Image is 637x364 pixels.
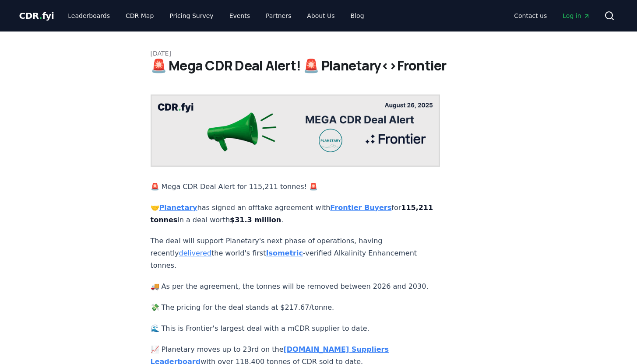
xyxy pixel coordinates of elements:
[151,322,440,335] p: 🌊 This is Frontier's largest deal with a mCDR supplier to date.
[119,8,161,24] a: CDR Map
[151,202,440,226] p: 🤝 has signed an offtake agreement with for in a deal worth .
[563,11,590,20] span: Log in
[266,249,303,257] a: Isometric
[556,8,597,24] a: Log in
[179,249,211,257] a: delivered
[344,8,371,24] a: Blog
[19,10,54,21] span: CDR fyi
[61,8,371,24] nav: Main
[39,10,42,21] span: .
[162,8,220,24] a: Pricing Survey
[507,8,554,24] a: Contact us
[259,8,298,24] a: Partners
[151,94,440,167] img: blog post image
[507,8,597,24] nav: Main
[151,58,487,73] h1: 🚨 Mega CDR Deal Alert! 🚨 Planetary<>Frontier
[222,8,257,24] a: Events
[330,203,391,212] a: Frontier Buyers
[151,301,440,314] p: 💸 The pricing for the deal stands at $217.67/tonne.
[151,235,440,272] p: The deal will support Planetary's next phase of operations, having recently the world's first -ve...
[19,10,54,22] a: CDR.fyi
[300,8,341,24] a: About Us
[151,280,440,293] p: 🚚 As per the agreement, the tonnes will be removed between 2026 and 2030.
[151,181,440,193] p: 🚨 Mega CDR Deal Alert for 115,211 tonnes! 🚨
[230,216,281,224] strong: $31.3 million
[151,49,487,58] p: [DATE]
[61,8,117,24] a: Leaderboards
[159,203,197,212] a: Planetary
